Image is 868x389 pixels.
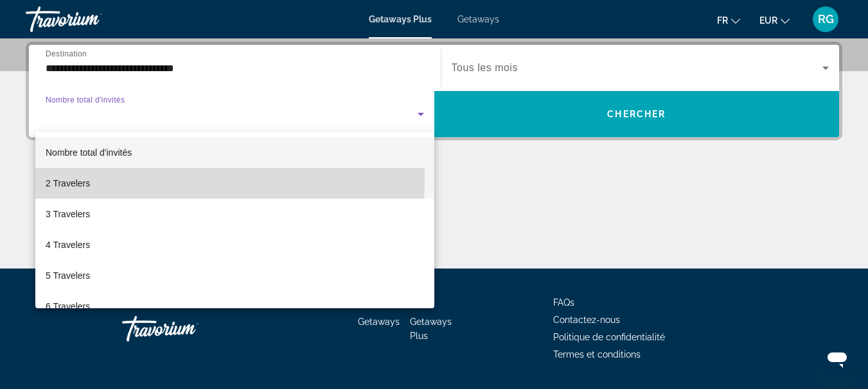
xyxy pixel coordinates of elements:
span: 4 Travelers [46,237,90,252]
span: Nombre total d'invités [46,147,132,158]
span: 3 Travelers [46,206,90,222]
span: 5 Travelers [46,268,90,283]
span: 6 Travelers [46,299,90,314]
iframe: Bouton de lancement de la fenêtre de messagerie [817,338,858,379]
span: 2 Travelers [46,176,90,191]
